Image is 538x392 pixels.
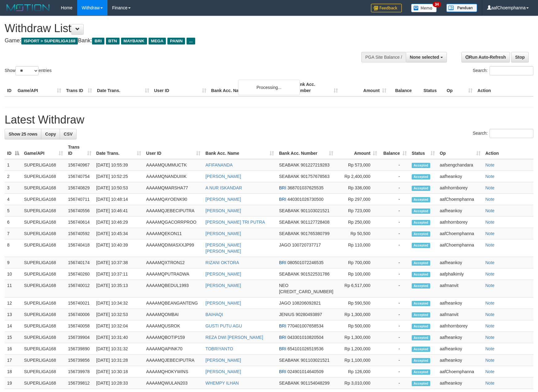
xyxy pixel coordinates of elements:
[437,141,483,159] th: Op: activate to sort column ascending
[485,346,495,351] a: Note
[380,217,409,228] td: -
[485,323,495,328] a: Note
[412,197,430,202] span: Accepted
[144,141,203,159] th: User ID: activate to sort column ascending
[380,320,409,332] td: -
[94,366,144,377] td: [DATE] 10:30:18
[94,355,144,366] td: [DATE] 10:31:28
[380,141,409,159] th: Balance: activate to sort column ascending
[485,208,495,213] a: Note
[279,185,286,190] span: BRI
[412,209,430,214] span: Accepted
[437,194,483,205] td: aafChoemphanna
[437,228,483,239] td: aafChoemphanna
[144,297,203,309] td: AAAAMQBEANGANTENG
[485,174,495,179] a: Note
[412,163,430,168] span: Accepted
[22,205,65,217] td: SUPERLIGA168
[380,228,409,239] td: -
[144,332,203,343] td: AAAAMQBOTIP159
[5,141,22,159] th: ID: activate to sort column descending
[288,323,324,328] span: Copy 770401007658534 to clipboard
[65,239,94,257] td: 156740418
[205,301,241,306] a: [PERSON_NAME]
[288,185,324,190] span: Copy 368701037625535 to clipboard
[22,257,65,268] td: SUPERLIGA168
[380,194,409,205] td: -
[279,174,299,179] span: SEABANK
[380,309,409,320] td: -
[475,79,533,96] th: Action
[485,301,495,306] a: Note
[380,280,409,297] td: -
[94,205,144,217] td: [DATE] 10:46:41
[336,182,380,194] td: Rp 336,000
[94,182,144,194] td: [DATE] 10:50:53
[22,217,65,228] td: SUPERLIGA168
[301,358,329,363] span: Copy 901103021521 to clipboard
[361,52,406,62] div: PGA Site Balance /
[144,217,203,228] td: AAAAMQGACORRPROO
[5,268,22,280] td: 10
[15,79,64,96] th: Game/API
[485,220,495,225] a: Note
[5,280,22,297] td: 11
[279,358,299,363] span: SEABANK
[144,194,203,205] td: AAAAMQAYOENK90
[279,272,299,276] span: SEABANK
[412,358,430,363] span: Accepted
[22,280,65,297] td: SUPERLIGA168
[205,185,242,190] a: A NUR ISKANDAR
[437,309,483,320] td: aafmanvit
[292,79,340,96] th: Bank Acc. Number
[485,312,495,317] a: Note
[336,141,380,159] th: Amount: activate to sort column ascending
[205,381,239,386] a: WHEMPY ILHAN
[279,242,291,247] span: JAGO
[437,366,483,377] td: aafChoemphanna
[473,66,533,75] label: Search:
[410,55,439,60] span: None selected
[380,268,409,280] td: -
[412,260,430,266] span: Accepted
[437,280,483,297] td: aafmanvit
[5,159,22,171] td: 1
[45,132,56,137] span: Copy
[94,228,144,239] td: [DATE] 10:45:34
[437,217,483,228] td: aafnhornborey
[288,260,324,265] span: Copy 080501072246535 to clipboard
[22,297,65,309] td: SUPERLIGA168
[437,159,483,171] td: aafsengchandara
[65,228,94,239] td: 156740592
[411,4,437,12] img: Button%20Memo.svg
[336,194,380,205] td: Rp 297,000
[65,366,94,377] td: 156739978
[5,257,22,268] td: 9
[433,2,441,7] span: 34
[65,377,94,389] td: 156739812
[205,323,242,328] a: GUSTI PUTU AGU
[15,66,39,75] select: Showentries
[94,320,144,332] td: [DATE] 10:32:04
[21,38,78,44] span: ISPORT > SUPERLIGA168
[490,129,533,138] input: Search:
[95,79,152,96] th: Date Trans.
[288,335,324,340] span: Copy 043301010820504 to clipboard
[412,174,430,179] span: Accepted
[94,257,144,268] td: [DATE] 10:37:38
[5,320,22,332] td: 14
[22,228,65,239] td: SUPERLIGA168
[380,366,409,377] td: -
[65,343,94,355] td: 156739890
[336,377,380,389] td: Rp 3,010,000
[5,79,15,96] th: ID
[65,257,94,268] td: 156740174
[144,257,203,268] td: AAAAMQXTRON12
[65,280,94,297] td: 156740012
[485,381,495,386] a: Note
[205,312,223,317] a: BAIHAQI
[205,231,241,236] a: [PERSON_NAME]
[336,205,380,217] td: Rp 723,000
[380,159,409,171] td: -
[167,38,185,44] span: PANIN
